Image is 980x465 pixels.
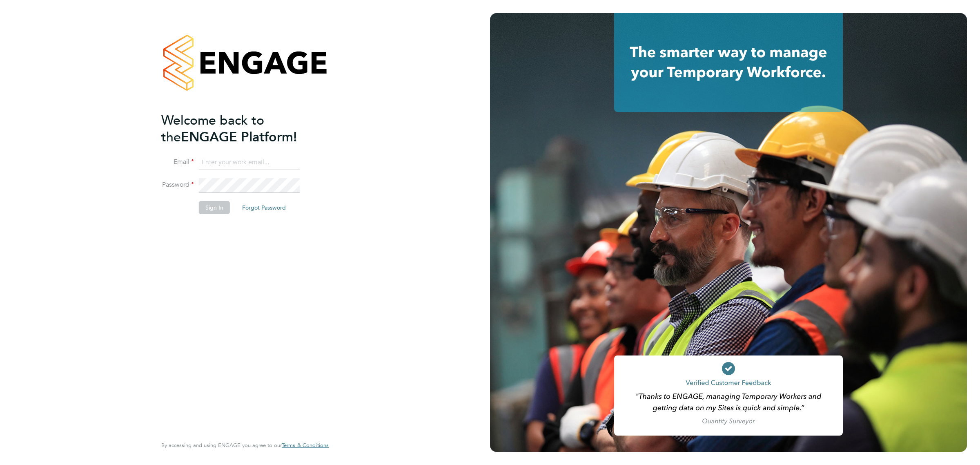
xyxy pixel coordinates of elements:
[161,158,194,166] label: Email
[161,112,264,145] span: Welcome back to the
[161,442,329,449] span: By accessing and using ENGAGE you agree to our
[236,201,292,214] button: Forgot Password
[161,112,321,145] h2: ENGAGE Platform!
[282,442,329,449] span: Terms & Conditions
[161,181,194,189] label: Password
[199,155,300,170] input: Enter your work email...
[282,442,329,449] a: Terms & Conditions
[199,201,230,214] button: Sign In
